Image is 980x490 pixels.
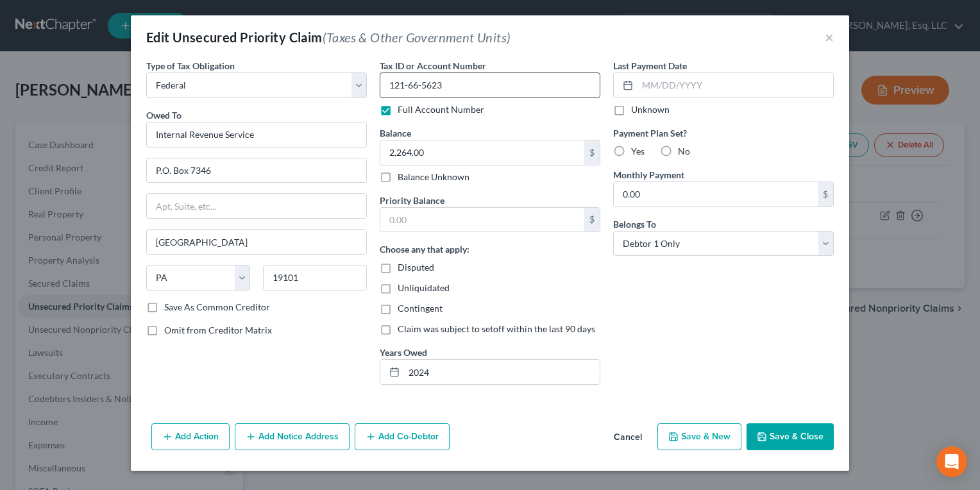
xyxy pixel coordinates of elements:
[613,59,687,72] label: Last Payment Date
[584,140,600,165] div: $
[404,360,600,384] input: --
[614,182,818,207] input: 0.00
[613,219,656,230] span: Belongs To
[398,323,595,334] span: Claim was subject to setoff within the last 90 days
[604,425,652,450] button: Cancel
[380,242,469,256] label: Choose any that apply:
[164,325,272,335] span: Omit from Creditor Matrix
[146,110,182,121] span: Owed To
[398,282,450,293] span: Unliquidated
[678,146,690,156] span: No
[380,346,427,359] label: Years Owed
[380,140,584,165] input: 0.00
[146,60,235,71] span: Type of Tax Obligation
[613,126,834,140] label: Payment Plan Set?
[398,103,484,116] label: Full Account Number
[263,265,367,291] input: Enter zip...
[380,59,486,72] label: Tax ID or Account Number
[398,303,443,314] span: Contingent
[146,28,511,46] div: Edit Unsecured Priority Claim
[584,208,600,232] div: $
[235,423,350,450] button: Add Notice Address
[323,30,511,45] span: (Taxes & Other Government Units)
[380,208,584,232] input: 0.00
[147,158,366,183] input: Enter address...
[146,122,367,148] input: Search creditor by name...
[657,423,741,450] button: Save & New
[164,301,270,314] label: Save As Common Creditor
[398,171,469,183] label: Balance Unknown
[818,182,833,207] div: $
[638,73,833,97] input: MM/DD/YYYY
[398,262,434,273] span: Disputed
[380,72,600,98] input: --
[825,30,834,45] button: ×
[631,146,645,156] span: Yes
[355,423,450,450] button: Add Co-Debtor
[380,126,411,140] label: Balance
[631,103,670,116] label: Unknown
[147,230,366,254] input: Enter city...
[380,194,444,207] label: Priority Balance
[613,168,684,182] label: Monthly Payment
[147,194,366,218] input: Apt, Suite, etc...
[747,423,834,450] button: Save & Close
[936,446,967,477] div: Open Intercom Messenger
[151,423,230,450] button: Add Action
